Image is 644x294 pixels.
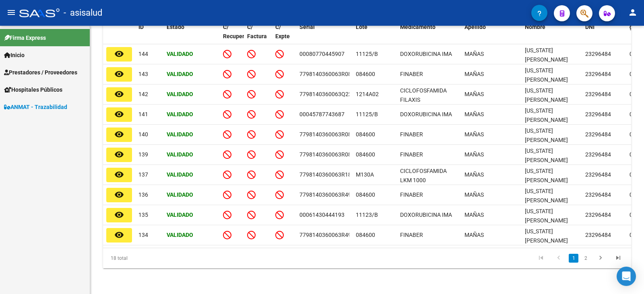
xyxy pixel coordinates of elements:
strong: Validado [167,111,193,117]
span: 140 [138,131,148,138]
span: [US_STATE][PERSON_NAME] [525,87,568,103]
strong: Validado [167,71,193,77]
span: MAÑAS [464,232,484,238]
span: 00080770445907 [299,51,345,57]
span: 11125/B [356,111,378,117]
span: 7798140360063R08673 [299,151,361,158]
span: [US_STATE][PERSON_NAME] [525,208,568,224]
span: MAÑAS [464,131,484,138]
span: 23296484 [585,212,611,218]
mat-icon: remove_red_eye [114,109,124,119]
strong: Validado [167,171,193,178]
datatable-header-cell: DNI [582,19,626,54]
span: Medicamento [400,24,436,30]
span: CICLOFOSFAMIDA LKM 1000 [400,168,447,183]
datatable-header-cell: Nombre [522,19,582,54]
span: MAÑAS [464,151,484,158]
span: 11125/B [356,51,378,57]
span: 7798140360063R49395 [299,191,361,198]
span: [US_STATE][PERSON_NAME] [525,148,568,163]
datatable-header-cell: Medicamento [397,19,461,54]
mat-icon: remove_red_eye [114,49,124,59]
strong: Validado [167,212,193,218]
span: [US_STATE][PERSON_NAME] [525,67,568,83]
span: MAÑAS [464,212,484,218]
span: 23296484 [585,71,611,77]
span: 00061430444193 [299,212,345,218]
span: 23296484 [585,51,611,57]
span: 137 [138,171,148,178]
span: Firma Express [4,33,46,42]
span: 7798140360063R08671 [299,131,361,138]
span: 23296484 [585,171,611,178]
span: FINABER [400,151,423,158]
datatable-header-cell: Apellido [461,19,522,54]
span: [US_STATE][PERSON_NAME] [525,188,568,204]
span: 7798140360063R49482 [299,232,361,238]
a: 2 [581,254,590,263]
span: 136 [138,191,148,198]
span: Lote [356,24,367,30]
span: [US_STATE][PERSON_NAME] [525,228,568,244]
mat-icon: remove_red_eye [114,210,124,220]
a: go to previous page [551,254,566,263]
span: 7798140360063R18401 [299,171,361,178]
span: 23296484 [585,232,611,238]
span: Estado [167,24,184,30]
mat-icon: remove_red_eye [114,89,124,99]
strong: Validado [167,191,193,198]
mat-icon: remove_red_eye [114,190,124,199]
span: 23296484 [585,111,611,117]
a: go to last page [611,254,626,263]
span: 23296484 [585,191,611,198]
span: 135 [138,212,148,218]
mat-icon: remove_red_eye [114,69,124,79]
span: Inicio [4,51,25,60]
span: [US_STATE][PERSON_NAME] [525,127,568,143]
span: 00045787743687 [299,111,345,117]
span: DOXORUBICINA IMA [400,212,452,218]
li: page 1 [568,251,580,265]
a: go to first page [533,254,549,263]
span: 23296484 [585,131,611,138]
strong: Validado [167,131,193,138]
strong: Validado [167,51,193,57]
mat-icon: remove_red_eye [114,130,124,139]
span: DOXORUBICINA IMA [400,111,452,117]
span: 11123/B [356,212,378,218]
span: MAÑAS [464,191,484,198]
span: 141 [138,111,148,117]
span: [US_STATE][PERSON_NAME] [525,107,568,123]
datatable-header-cell: C/ Recupero [220,19,244,54]
span: 134 [138,232,148,238]
span: 7798140360063Q22221 [299,91,361,97]
span: 142 [138,91,148,97]
span: Hospitales Públicos [4,85,62,94]
mat-icon: remove_red_eye [114,170,124,179]
mat-icon: menu [6,8,16,17]
strong: Validado [167,232,193,238]
span: 23296484 [585,91,611,97]
datatable-header-cell: Serial [296,19,353,54]
datatable-header-cell: Lote [353,19,397,54]
datatable-header-cell: Estado [163,19,220,54]
span: 7798140360063R08672 [299,71,361,77]
span: [US_STATE][PERSON_NAME] [525,47,568,63]
span: MAÑAS [464,71,484,77]
span: MAÑAS [464,111,484,117]
span: - asisalud [64,4,102,22]
span: DOXORUBICINA IMA [400,51,452,57]
mat-icon: person [628,8,638,17]
span: gtin [630,24,640,30]
span: Serial [299,24,315,30]
span: 23296484 [585,151,611,158]
span: FINABER [400,131,423,138]
strong: Validado [167,151,193,158]
span: FINABER [400,232,423,238]
mat-icon: remove_red_eye [114,150,124,159]
span: M130A [356,171,374,178]
mat-icon: remove_red_eye [114,230,124,240]
span: FINABER [400,191,423,198]
span: 1214A02 [356,91,379,97]
span: DNI [585,24,594,30]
